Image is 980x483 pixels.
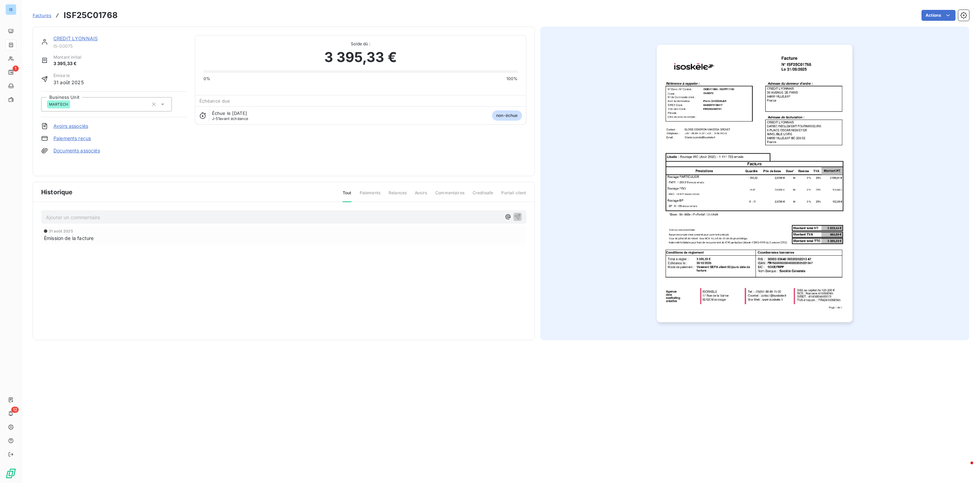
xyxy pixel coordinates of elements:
[203,76,210,82] span: 0%
[64,9,118,21] h3: ISF25C01768
[473,190,493,201] span: Creditsafe
[921,10,955,21] button: Actions
[33,13,51,18] span: Factures
[53,123,88,130] a: Avoirs associés
[389,190,407,201] span: Relances
[53,135,91,142] a: Paiements reçus
[53,147,100,154] a: Documents associés
[212,116,220,121] span: J-51
[360,190,380,201] span: Paiements
[203,41,518,47] span: Solde dû :
[506,76,518,82] span: 100%
[49,229,73,233] span: 31 août 2025
[5,468,16,479] img: Logo LeanPay
[53,73,84,79] span: Émise le
[53,79,84,86] span: 31 août 2025
[53,35,98,41] a: CREDIT LYONNAIS
[41,187,73,197] span: Historique
[657,45,852,322] img: invoice_thumbnail
[33,12,51,19] a: Factures
[11,407,19,413] span: 12
[44,235,94,242] span: Émission de la facture
[415,190,427,201] span: Avoirs
[5,4,16,15] div: IS
[53,43,187,49] span: IS-00075
[212,110,247,116] span: Échue le [DATE]
[492,110,522,121] span: non-échue
[343,190,352,202] span: Tout
[53,60,81,67] span: 3 395,33 €
[501,190,526,201] span: Portail client
[49,102,68,106] span: MARTECH
[53,54,81,60] span: Montant initial
[957,460,973,476] iframe: Intercom live chat
[435,190,464,201] span: Commentaires
[212,117,248,121] span: avant échéance
[324,47,397,67] span: 3 395,33 €
[13,65,19,72] span: 1
[199,98,230,104] span: Échéance due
